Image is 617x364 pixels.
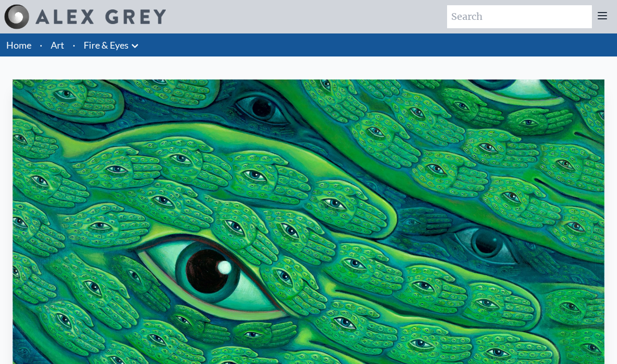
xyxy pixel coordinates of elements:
li: · [68,33,79,56]
a: Fire & Eyes [84,38,129,52]
a: Art [51,38,64,52]
input: Search [447,5,592,28]
a: Home [6,39,31,51]
li: · [36,33,47,56]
